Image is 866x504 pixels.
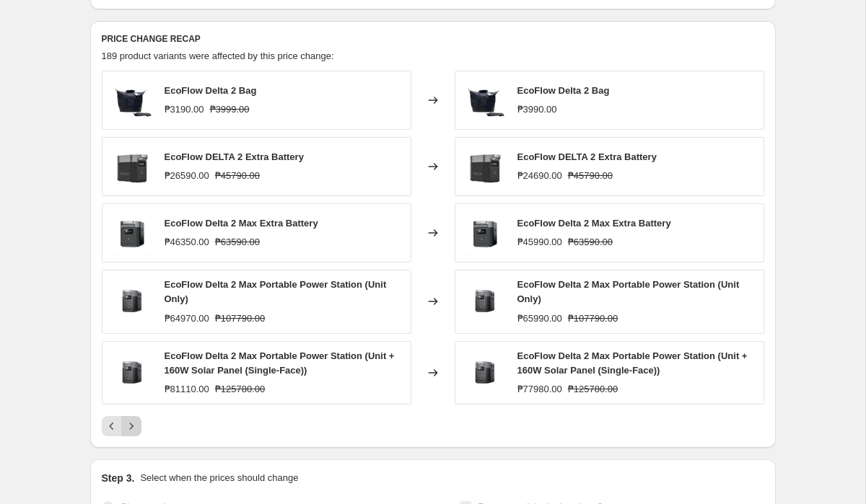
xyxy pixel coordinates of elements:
img: EF_PH_DELTA_2_MAX_INT_80x.jpg [463,351,506,394]
div: ₱77980.00 [517,382,562,397]
strike: ₱45790.00 [568,169,613,183]
span: EcoFlow Delta 2 Bag [165,85,257,96]
img: DELTA_2_Max_Extra_Battery_80x.jpg [110,211,153,255]
span: EcoFlow Delta 2 Max Portable Power Station (Unit Only) [517,279,740,304]
strike: ₱3999.00 [210,102,250,117]
button: Next [121,416,141,436]
strike: ₱107790.00 [215,311,265,326]
div: ₱3990.00 [517,102,557,117]
span: 189 product variants were affected by this price change: [102,50,334,61]
span: EcoFlow DELTA 2 Extra Battery [517,151,657,162]
div: ₱81110.00 [165,382,209,397]
span: EcoFlow Delta 2 Max Extra Battery [165,218,318,229]
img: ad_ph_Delta_2_Bag_80x.jpg [110,79,153,122]
strike: ₱45790.00 [215,169,260,183]
img: EF_PH_DELTA_2_MAX_INT_80x.jpg [110,351,153,394]
span: EcoFlow Delta 2 Max Extra Battery [517,218,671,229]
img: DELTA_2_Max_Extra_Battery_80x.jpg [463,211,506,255]
div: ₱46350.00 [165,235,209,249]
img: EF_PH_DELTA_2_MAX_INT_80x.jpg [463,280,506,323]
h2: Step 3. [102,471,135,485]
strike: ₱107790.00 [568,311,618,326]
span: EcoFlow Delta 2 Max Portable Power Station (Unit Only) [165,279,387,304]
strike: ₱125780.00 [215,382,265,397]
img: Delta_2_Extra_Battery_Front_Angle_80x.jpg [110,145,153,188]
strike: ₱63590.00 [568,235,613,249]
div: ₱65990.00 [517,311,562,326]
nav: Pagination [102,416,141,436]
img: Delta_2_Extra_Battery_Front_Angle_80x.jpg [463,145,506,188]
span: EcoFlow DELTA 2 Extra Battery [165,151,304,162]
span: EcoFlow Delta 2 Bag [517,85,610,96]
h6: PRICE CHANGE RECAP [102,33,764,45]
img: ad_ph_Delta_2_Bag_80x.jpg [463,79,506,122]
div: ₱26590.00 [165,169,209,183]
button: Previous [102,416,122,436]
div: ₱3190.00 [165,102,204,117]
strike: ₱63590.00 [215,235,260,249]
img: EF_PH_DELTA_2_MAX_INT_80x.jpg [110,280,153,323]
div: ₱45990.00 [517,235,562,249]
span: EcoFlow Delta 2 Max Portable Power Station (Unit + 160W Solar Panel (Single-Face)) [517,350,748,376]
div: ₱24690.00 [517,169,562,183]
strike: ₱125780.00 [568,382,618,397]
p: Select when the prices should change [140,471,298,485]
span: EcoFlow Delta 2 Max Portable Power Station (Unit + 160W Solar Panel (Single-Face)) [165,350,395,376]
div: ₱64970.00 [165,311,209,326]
